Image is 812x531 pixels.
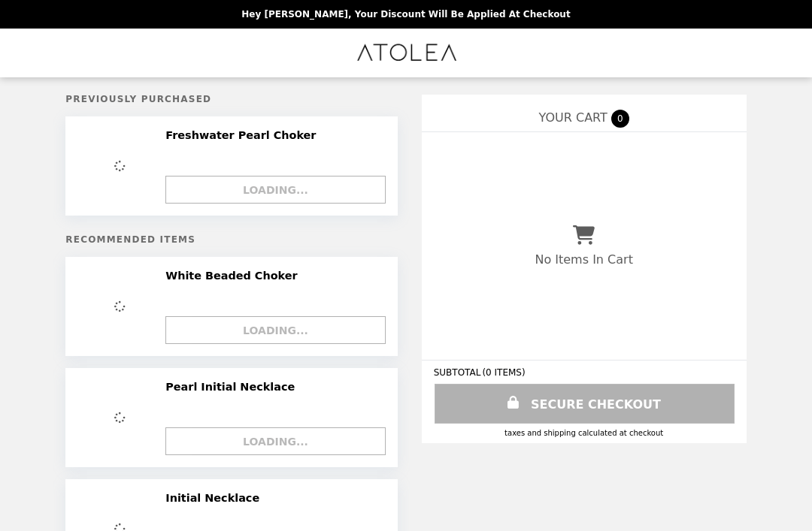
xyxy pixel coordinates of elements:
[535,252,632,267] p: No Items In Cart
[241,9,570,20] p: Hey [PERSON_NAME], your discount will be applied at checkout
[65,234,397,245] h5: Recommended Items
[165,269,303,282] h2: White Beaded Choker
[65,94,397,104] h5: Previously Purchased
[165,128,322,142] h2: Freshwater Pearl Choker
[611,110,629,128] span: 0
[482,367,525,378] span: ( 0 ITEMS )
[355,38,458,68] img: Brand Logo
[539,110,607,125] span: YOUR CART
[165,491,265,505] h2: Initial Necklace
[434,367,483,378] span: SUBTOTAL
[165,380,301,394] h2: Pearl Initial Necklace
[434,429,735,437] div: Taxes and Shipping calculated at checkout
